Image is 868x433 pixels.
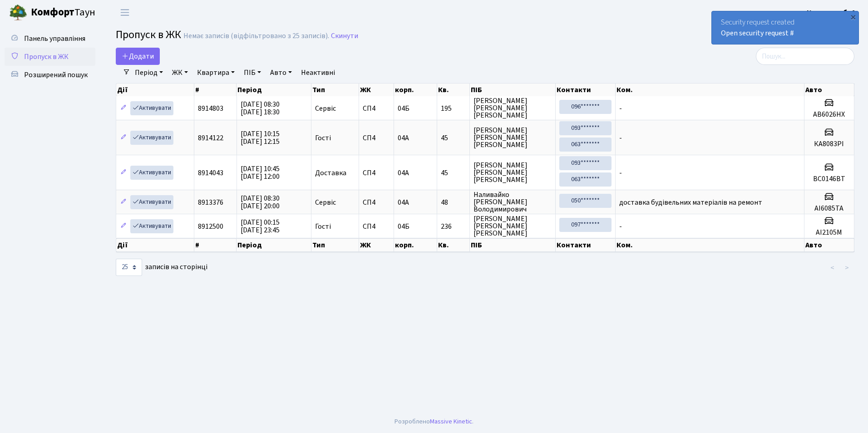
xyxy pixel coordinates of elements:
span: [PERSON_NAME] [PERSON_NAME] [PERSON_NAME] [473,127,552,148]
div: × [848,12,858,21]
a: Квартира [193,65,238,80]
th: Кв. [437,84,470,96]
label: записів на сторінці [116,259,207,276]
div: Розроблено . [395,417,473,427]
th: Ком. [616,238,804,252]
span: - [619,103,622,113]
h5: КА8083PI [808,140,850,148]
b: Консьєрж б. 4. [807,8,857,18]
span: доставка будівельних матеріалів на ремонт [619,197,762,207]
span: 45 [441,169,466,177]
a: Активувати [130,166,173,180]
h5: АВ6026НХ [808,110,850,119]
span: 8914803 [198,103,223,113]
select: записів на сторінці [116,259,142,276]
h5: АІ6085ТА [808,204,850,213]
h5: АІ2105М [808,228,850,237]
span: [DATE] 10:15 [DATE] 12:15 [241,129,280,147]
span: СП4 [363,105,390,112]
span: 8913376 [198,197,223,207]
a: Неактивні [297,65,339,80]
span: СП4 [363,169,390,177]
span: - [619,221,622,231]
span: Сервіс [315,105,336,112]
th: Тип [311,84,360,96]
span: 04А [398,168,409,178]
h5: ВС0146ВТ [808,175,850,183]
span: Додати [122,51,154,61]
input: Пошук... [756,48,854,65]
span: 04А [398,133,409,143]
span: [DATE] 10:45 [DATE] 12:00 [241,164,280,182]
a: Авто [266,65,296,80]
th: ЖК [359,84,394,96]
a: Massive Kinetic [430,417,472,426]
th: # [194,84,237,96]
span: СП4 [363,223,390,230]
a: ЖК [168,65,192,80]
th: Ком. [616,84,804,96]
a: Додати [116,48,160,65]
span: Пропуск в ЖК [24,52,69,62]
th: Дії [116,238,194,252]
span: 8914043 [198,168,223,178]
span: 48 [441,199,466,206]
th: корп. [394,84,437,96]
span: 04Б [398,221,409,231]
span: 8912500 [198,221,223,231]
a: Активувати [130,101,173,115]
span: Сервіс [315,199,336,206]
span: Гості [315,223,331,230]
a: Розширений пошук [5,66,95,84]
a: Open security request # [721,28,794,38]
a: Активувати [130,219,173,233]
span: Гості [315,134,331,142]
span: СП4 [363,199,390,206]
th: корп. [394,238,437,252]
th: Дії [116,84,194,96]
th: Контакти [556,84,616,96]
span: [DATE] 08:30 [DATE] 20:00 [241,193,280,211]
th: Контакти [556,238,616,252]
a: Активувати [130,131,173,145]
span: 195 [441,105,466,112]
a: ПІБ [240,65,265,80]
a: Активувати [130,195,173,209]
span: 236 [441,223,466,230]
th: Період [237,84,311,96]
span: Панель управління [24,34,85,44]
span: 8914122 [198,133,223,143]
th: Період [237,238,311,252]
span: Таун [31,5,95,20]
th: Тип [311,238,360,252]
span: [DATE] 08:30 [DATE] 18:30 [241,99,280,117]
th: ПІБ [470,84,556,96]
th: ЖК [359,238,394,252]
th: Кв. [437,238,470,252]
img: logo.png [9,4,27,22]
span: СП4 [363,134,390,142]
span: 04А [398,197,409,207]
th: ПІБ [470,238,556,252]
div: Security request created [712,11,858,44]
span: Пропуск в ЖК [116,27,181,43]
span: Доставка [315,169,346,177]
span: [PERSON_NAME] [PERSON_NAME] [PERSON_NAME] [473,215,552,237]
span: 04Б [398,103,409,113]
span: - [619,168,622,178]
a: Період [131,65,167,80]
b: Комфорт [31,5,74,20]
th: # [194,238,237,252]
div: Немає записів (відфільтровано з 25 записів). [183,32,329,40]
a: Панель управління [5,30,95,48]
a: Пропуск в ЖК [5,48,95,66]
a: Консьєрж б. 4. [807,7,857,18]
a: Скинути [331,32,358,40]
span: [PERSON_NAME] [PERSON_NAME] [PERSON_NAME] [473,162,552,183]
th: Авто [804,238,854,252]
span: Наливайко [PERSON_NAME] Володимирович [473,191,552,213]
span: - [619,133,622,143]
span: [DATE] 00:15 [DATE] 23:45 [241,217,280,235]
span: 45 [441,134,466,142]
span: [PERSON_NAME] [PERSON_NAME] [PERSON_NAME] [473,97,552,119]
